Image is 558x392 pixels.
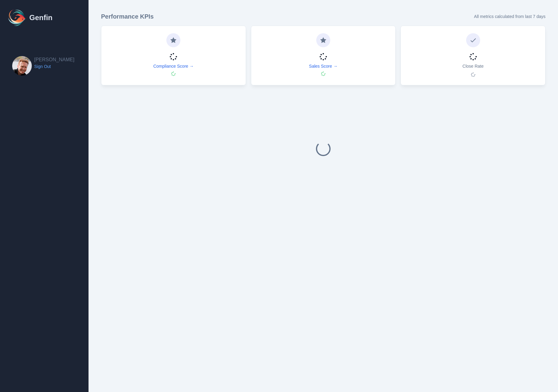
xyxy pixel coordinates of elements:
a: Sales Score → [309,63,337,69]
a: Sign Out [34,63,74,69]
p: All metrics calculated from last 7 days [474,13,545,20]
h1: Genfin [29,13,53,23]
img: Brian Dunagan [12,56,32,76]
p: Close Rate [462,63,484,69]
a: Compliance Score → [153,63,194,69]
h3: Performance KPIs [101,12,154,21]
img: Logo [7,8,27,27]
h2: [PERSON_NAME] [34,56,74,63]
